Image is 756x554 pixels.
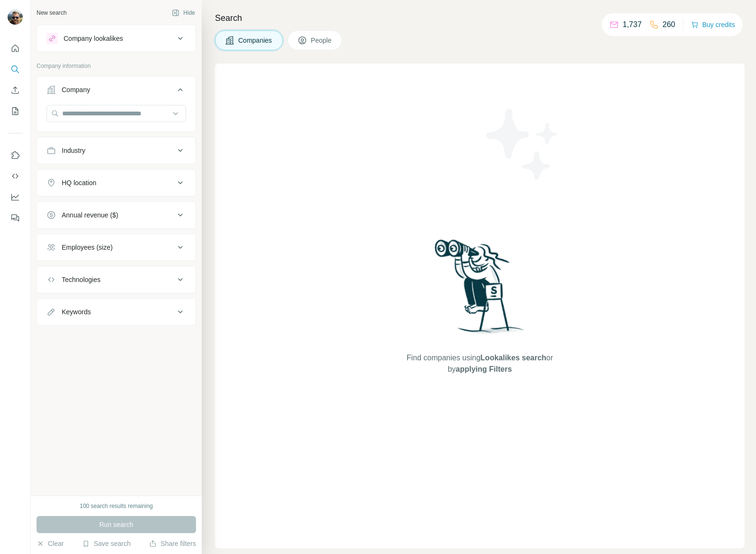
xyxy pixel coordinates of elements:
img: Surfe Illustration - Woman searching with binoculars [430,237,529,343]
button: Share filters [149,539,196,548]
span: Find companies using or by [404,352,556,375]
button: Use Surfe API [8,168,23,185]
div: Company lookalikes [64,34,123,43]
button: Quick start [8,40,23,57]
button: Hide [165,6,202,20]
div: Company [62,85,90,94]
div: Employees (size) [62,243,112,252]
button: Use Surfe on LinkedIn [8,147,23,164]
button: Feedback [8,209,23,226]
button: Save search [82,539,131,548]
button: Dashboard [8,188,23,206]
button: Employees (size) [37,236,196,259]
button: Industry [37,139,196,162]
div: Annual revenue ($) [62,210,118,220]
button: Annual revenue ($) [37,204,196,226]
span: Lookalikes search [480,354,546,362]
button: Company lookalikes [37,27,196,50]
div: HQ location [62,178,96,188]
p: Company information [37,62,196,70]
h4: Search [215,11,745,25]
button: Buy credits [691,18,735,31]
span: People [311,36,333,45]
button: Keywords [37,300,196,323]
span: applying Filters [456,365,512,373]
div: Technologies [62,275,101,284]
div: Keywords [62,307,91,317]
button: Search [8,61,23,78]
p: 1,737 [623,19,642,30]
div: New search [37,9,66,17]
div: Industry [62,146,85,155]
button: Company [37,78,196,105]
span: Companies [238,36,273,45]
button: Technologies [37,268,196,291]
p: 260 [663,19,675,30]
button: HQ location [37,171,196,194]
div: 100 search results remaining [80,502,153,510]
button: Clear [37,539,64,548]
img: Surfe Illustration - Stars [480,102,565,187]
img: Avatar [8,9,23,25]
button: Enrich CSV [8,82,23,99]
button: My lists [8,103,23,120]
